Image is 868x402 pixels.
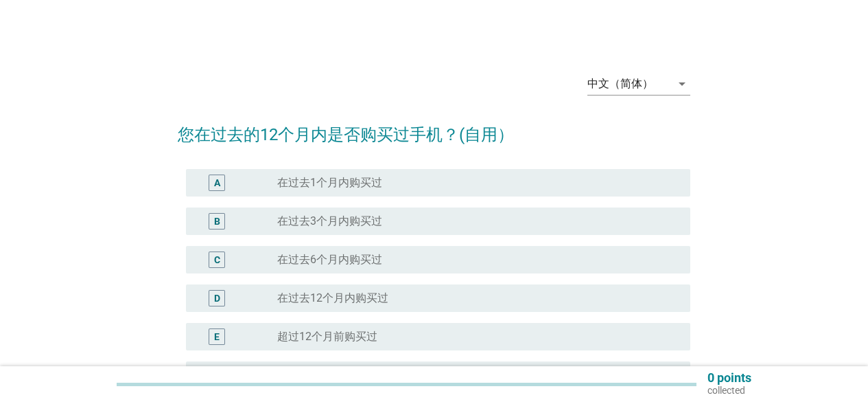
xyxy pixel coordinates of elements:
[214,330,220,344] div: E
[707,372,751,384] p: 0 points
[178,109,690,147] h2: 您在过去的12个月内是否购买过手机？(自用）
[214,253,220,267] div: C
[277,291,388,305] label: 在过去12个月内购买过
[277,176,382,190] label: 在过去1个月内购买过
[277,330,377,344] label: 超过12个月前购买过
[214,291,220,306] div: D
[277,214,382,228] label: 在过去3个月内购买过
[587,78,653,90] div: 中文（简体）
[707,384,751,397] p: collected
[277,253,382,267] label: 在过去6个月内购买过
[214,214,220,229] div: B
[674,76,690,92] i: arrow_drop_down
[214,176,220,190] div: A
